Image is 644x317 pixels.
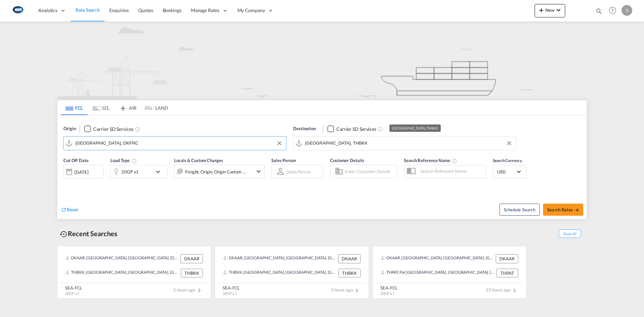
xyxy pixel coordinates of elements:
[181,269,203,277] div: THBKK
[114,100,141,115] md-tab-item: AIR
[154,168,165,176] md-icon: icon-chevron-down
[504,138,514,148] button: Clear Input
[380,291,394,296] span: 20GP x 1
[64,137,286,150] md-input-container: Fredericia, DKFRC
[344,166,395,176] input: Enter Customer Details
[305,138,513,148] input: Search by Port
[185,167,246,176] div: Freight Origin Origin Custom Factory Stuffing
[338,269,361,277] div: THBKK
[109,7,129,13] span: Enquiries
[537,7,562,13] span: New
[381,269,495,277] div: THPAT, Pat Bangkok, Thailand, South East Asia, Asia Pacific
[543,204,583,216] button: Search Ratesicon-arrow-right
[191,7,219,14] span: Manage Rates
[65,254,179,263] div: DKAAR, Aarhus, Denmark, Northern Europe, Europe
[67,207,78,212] span: Reset
[57,115,587,219] div: Origin Checkbox No InkUnchecked: Search for CY (Container Yard) services for all selected carrier...
[293,125,316,132] span: Destination
[378,126,383,132] md-icon: Unchecked: Search for CY (Container Yard) services for all selected carriers.Checked : Search for...
[10,3,25,18] img: 1aa151c0c08011ec8d6f413816f9a227.png
[174,165,265,178] div: Freight Origin Origin Custom Factory Stuffingicon-chevron-down
[338,254,361,263] div: DKAAR
[537,6,545,14] md-icon: icon-plus 400-fg
[75,138,283,148] input: Search by Port
[61,207,67,213] md-icon: icon-refresh
[121,167,139,176] div: 20GP x1
[63,178,68,187] md-datepicker: Select
[63,125,75,132] span: Origin
[404,158,457,163] span: Search Reference Name
[223,269,337,277] div: THBKK, Bangkok, Thailand, South East Asia, Asia Pacific
[554,6,562,14] md-icon: icon-chevron-down
[331,287,361,293] span: 3 hours ago
[622,5,632,16] div: S
[57,246,211,299] recent-search-card: DKAAR, [GEOGRAPHIC_DATA], [GEOGRAPHIC_DATA], [GEOGRAPHIC_DATA], [GEOGRAPHIC_DATA] DKAARTHBKK, [GE...
[496,254,518,263] div: DKAAR
[223,285,240,291] div: SEA-FCL
[180,254,203,263] div: DKAAR
[119,104,127,109] md-icon: icon-airplane
[353,286,361,295] md-icon: icon-chevron-right
[84,125,133,133] md-checkbox: Checkbox No Ink
[559,229,581,238] span: Show All
[327,125,376,133] md-checkbox: Checkbox No Ink
[75,7,100,13] span: Rate Search
[535,4,565,17] button: icon-plus 400-fgNewicon-chevron-down
[486,287,519,293] span: 23 hours ago
[330,158,364,163] span: Customer Details
[65,269,179,277] div: THBKK, Bangkok, Thailand, South East Asia, Asia Pacific
[63,158,89,163] span: Cut Off Date
[135,126,140,132] md-icon: Unchecked: Search for CY (Container Yard) services for all selected carriers.Checked : Search for...
[511,286,519,295] md-icon: icon-chevron-right
[336,126,376,133] div: Carrier SD Services
[274,138,284,148] button: Clear Input
[60,230,68,238] md-icon: icon-backup-restore
[255,167,263,175] md-icon: icon-chevron-down
[110,158,137,163] span: Load Type
[65,291,79,296] span: 20GP x 1
[38,7,57,14] span: Analytics
[499,204,540,216] button: Note: By default Schedule search will only considerorigin ports, destination ports and cut off da...
[61,206,78,214] div: icon-refreshReset
[110,165,167,178] div: 20GP x1icon-chevron-down
[88,100,114,115] md-tab-item: LCL
[141,100,168,115] md-tab-item: LAND
[223,254,336,263] div: DKAAR, Aarhus, Denmark, Northern Europe, Europe
[57,21,587,99] img: new-FCL.png
[63,165,104,179] div: [DATE]
[174,158,223,163] span: Locals & Custom Charges
[65,285,82,291] div: SEA-FCL
[61,100,88,115] md-tab-item: FCL
[138,7,153,13] span: Quotes
[607,5,622,17] div: Help
[271,158,296,163] span: Sales Person
[380,285,397,291] div: SEA-FCL
[372,246,527,299] recent-search-card: DKAAR, [GEOGRAPHIC_DATA], [GEOGRAPHIC_DATA], [GEOGRAPHIC_DATA], [GEOGRAPHIC_DATA] DKAARTHPAT, Pat...
[237,7,265,14] span: My Company
[195,286,203,295] md-icon: icon-chevron-right
[57,226,120,241] div: Recent Searches
[595,7,603,17] div: icon-magnify
[215,246,369,299] recent-search-card: DKAAR, [GEOGRAPHIC_DATA], [GEOGRAPHIC_DATA], [GEOGRAPHIC_DATA], [GEOGRAPHIC_DATA] DKAARTHBKK, [GE...
[61,100,168,115] md-pagination-wrapper: Use the left and right arrow keys to navigate between tabs
[496,269,518,277] div: THPAT
[381,254,494,263] div: DKAAR, Aarhus, Denmark, Northern Europe, Europe
[163,7,181,13] span: Bookings
[547,207,579,212] span: Search Rates
[417,166,486,176] input: Search Reference Name
[223,291,237,296] span: 20GP x 1
[286,167,311,176] md-select: Sales Person
[575,208,579,212] md-icon: icon-arrow-right
[173,287,203,293] span: 3 hours ago
[496,167,523,176] md-select: Select Currency: $ USDUnited States Dollar
[74,169,88,175] div: [DATE]
[493,158,522,163] span: Search Currency
[392,124,438,132] div: [GEOGRAPHIC_DATA], THBKK
[131,158,137,164] md-icon: Select multiple loads to view rates
[497,169,516,175] span: USD
[93,126,133,133] div: Carrier SD Services
[595,7,603,15] md-icon: icon-magnify
[293,137,516,150] md-input-container: Bangkok, THBKK
[607,5,618,16] span: Help
[452,158,457,164] md-icon: Your search will be saved by the below given name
